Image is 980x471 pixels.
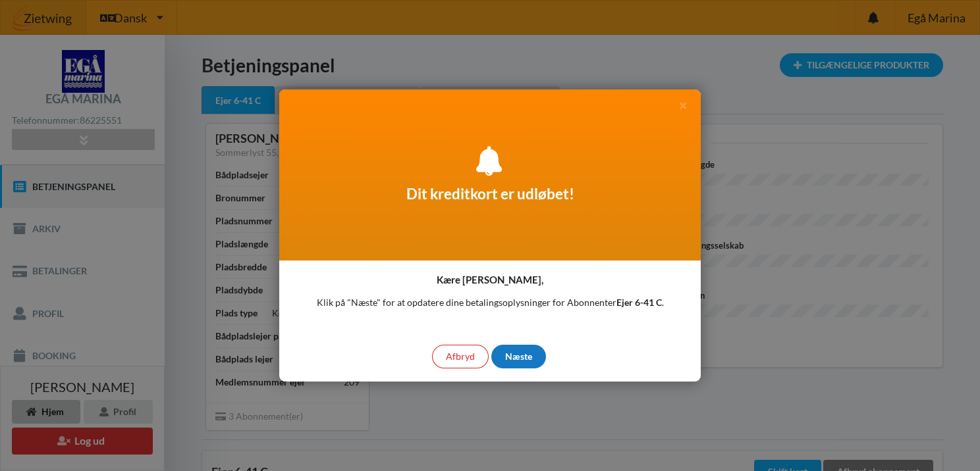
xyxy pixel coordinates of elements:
div: Afbryd [432,345,489,368]
p: Klik på "Næste" for at opdatere dine betalingsoplysninger for Abonnenter . [317,296,664,309]
div: Dit kreditkort er udløbet! [279,89,701,260]
h4: Kære [PERSON_NAME], [437,274,543,286]
b: Ejer 6-41 C [616,297,662,308]
div: Næste [491,345,546,368]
